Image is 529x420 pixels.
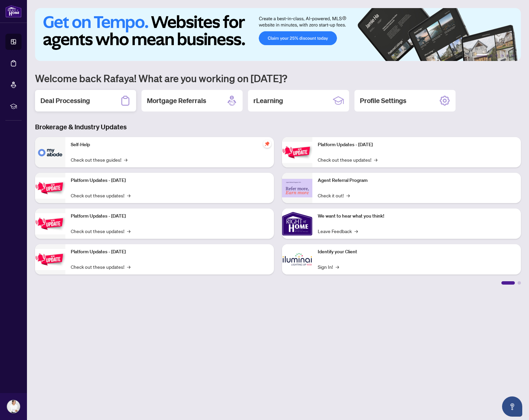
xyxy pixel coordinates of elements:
[346,192,350,199] span: →
[501,54,503,57] button: 4
[282,208,312,239] img: We want to hear what you think!
[71,213,269,220] p: Platform Updates - [DATE]
[124,156,127,163] span: →
[354,227,358,235] span: →
[336,263,339,270] span: →
[318,192,350,199] a: Check it out!→
[374,156,377,163] span: →
[318,213,516,220] p: We want to hear what you think!
[71,141,269,149] p: Self-Help
[318,248,516,256] p: Identify your Client
[495,54,498,57] button: 3
[35,137,65,167] img: Self-Help
[71,263,130,270] a: Check out these updates!→
[35,249,65,270] img: Platform Updates - July 8, 2025
[127,192,130,199] span: →
[318,263,339,270] a: Sign In!→
[360,96,406,105] h2: Profile Settings
[318,227,358,235] a: Leave Feedback→
[282,179,312,197] img: Agent Referral Program
[35,72,521,85] h1: Welcome back Rafaya! What are you working on [DATE]?
[71,177,269,184] p: Platform Updates - [DATE]
[35,8,521,61] img: Slide 0
[506,54,509,57] button: 5
[5,5,22,18] img: logo
[502,396,522,417] button: Open asap
[147,96,206,105] h2: Mortgage Referrals
[71,227,130,235] a: Check out these updates!→
[476,54,487,57] button: 1
[318,141,516,149] p: Platform Updates - [DATE]
[71,248,269,256] p: Platform Updates - [DATE]
[40,96,90,105] h2: Deal Processing
[71,192,130,199] a: Check out these updates!→
[35,177,65,199] img: Platform Updates - September 16, 2025
[318,156,377,163] a: Check out these updates!→
[7,400,20,413] img: Profile Icon
[282,142,312,163] img: Platform Updates - June 23, 2025
[282,244,312,274] img: Identify your Client
[318,177,516,184] p: Agent Referral Program
[490,54,493,57] button: 2
[71,156,127,163] a: Check out these guides!→
[35,122,521,132] h3: Brokerage & Industry Updates
[127,263,130,270] span: →
[263,140,271,148] span: pushpin
[253,96,283,105] h2: rLearning
[511,54,514,57] button: 6
[35,213,65,234] img: Platform Updates - July 21, 2025
[127,227,130,235] span: →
